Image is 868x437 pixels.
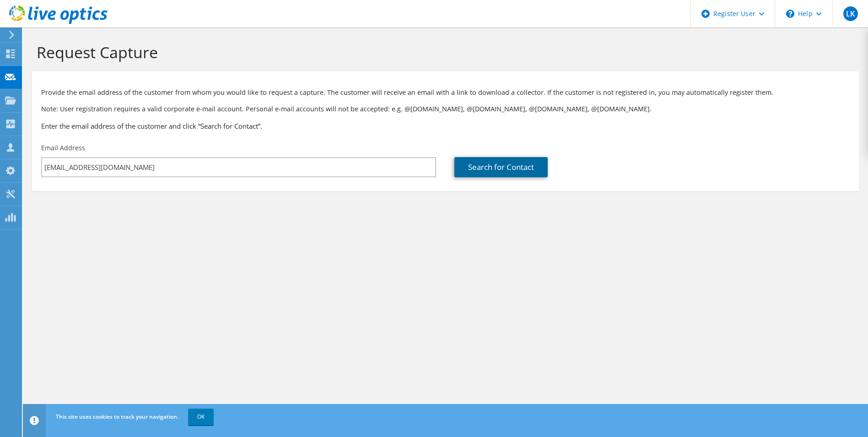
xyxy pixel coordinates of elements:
p: Provide the email address of the customer from whom you would like to request a capture. The cust... [41,87,850,98]
p: Note: User registration requires a valid corporate e-mail account. Personal e-mail accounts will ... [41,104,850,114]
h3: Enter the email address of the customer and click “Search for Contact”. [41,121,850,131]
span: This site uses cookies to track your navigation. [56,413,178,421]
svg: \n [786,10,794,18]
label: Email Address [41,143,85,153]
a: Search for Contact [454,157,548,177]
a: OK [188,409,214,425]
span: LK [843,6,858,21]
h1: Request Capture [37,43,850,62]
